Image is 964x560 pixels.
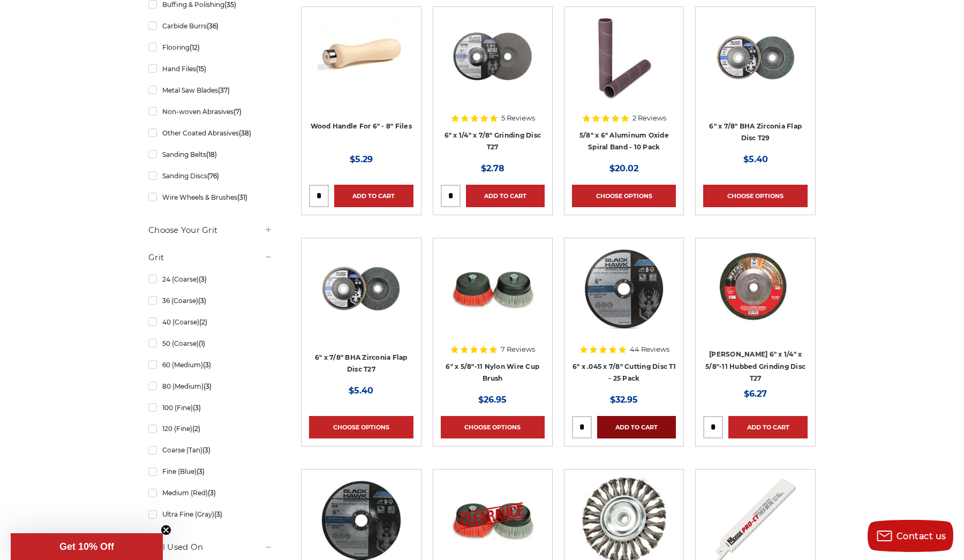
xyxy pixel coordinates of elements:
[193,404,201,412] span: (3)
[148,377,273,396] a: 80 (Medium)
[632,115,666,122] span: 2 Reviews
[161,525,171,535] button: Close teaser
[630,346,669,353] span: 44 Reviews
[148,59,273,78] a: Hand Files
[450,246,536,331] img: 6" x 5/8"-11 Nylon Wire Wheel Cup Brushes
[743,154,768,164] span: $5.40
[148,462,273,481] a: Fine (Blue)
[203,361,211,369] span: (3)
[572,185,676,207] a: Choose Options
[450,14,536,100] img: 6 inch grinding disc by Black Hawk Abrasives
[501,115,535,122] span: 5 Reviews
[315,353,408,374] a: 6" x 7/8" BHA Zirconia Flap Disc T27
[148,81,273,100] a: Metal Saw Blades
[501,346,535,353] span: 7 Reviews
[207,172,219,180] span: (76)
[239,129,251,137] span: (38)
[148,224,273,237] h5: Choose Your Grit
[190,43,200,51] span: (12)
[237,193,247,201] span: (31)
[199,318,207,326] span: (2)
[610,395,638,405] span: $32.95
[202,446,210,454] span: (3)
[573,362,676,383] a: 6" x .045 x 7/8" Cutting Disc T1 - 25 Pack
[349,385,373,396] span: $5.40
[309,246,413,350] a: Coarse 36 grit BHA Zirconia flap disc, 6-inch, flat T27 for aggressive material removal
[218,86,230,94] span: (37)
[597,416,676,438] a: Add to Cart
[713,14,799,100] img: Black Hawk 6 inch T29 coarse flap discs, 36 grit for efficient material removal
[11,533,163,560] div: Get 10% OffClose teaser
[703,185,807,207] a: Choose Options
[318,246,404,331] img: Coarse 36 grit BHA Zirconia flap disc, 6-inch, flat T27 for aggressive material removal
[148,398,273,417] a: 100 (Fine)
[572,14,676,118] a: 5/8" x 6" Spiral Bands Aluminum Oxide
[710,246,801,331] img: 6" grinding wheel with hub
[199,339,205,347] span: (1)
[309,14,413,118] a: File Handle
[441,246,545,350] a: 6" x 5/8"-11 Nylon Wire Wheel Cup Brushes
[572,246,676,350] a: 6" x .045 x 7/8" Cutting Disc T1
[728,416,807,438] a: Add to Cart
[148,355,273,374] a: 60 (Medium)
[196,65,206,73] span: (15)
[609,163,638,173] span: $20.02
[311,122,412,130] a: Wood Handle For 6" - 8" Files
[703,14,807,118] a: Black Hawk 6 inch T29 coarse flap discs, 36 grit for efficient material removal
[214,510,222,518] span: (3)
[148,313,273,331] a: 40 (Coarse)
[148,17,273,35] a: Carbide Burrs
[148,483,273,502] a: Medium (Red)
[579,131,669,152] a: 5/8" x 6" Aluminum Oxide Spiral Band - 10 Pack
[478,395,507,405] span: $26.95
[207,22,219,30] span: (36)
[445,131,541,152] a: 6" x 1/4" x 7/8" Grinding Disc T27
[441,416,545,438] a: Choose Options
[703,246,807,350] a: 6" grinding wheel with hub
[148,291,273,310] a: 36 (Coarse)
[148,270,273,289] a: 24 (Coarse)
[466,185,545,207] a: Add to Cart
[581,14,667,100] img: 5/8" x 6" Spiral Bands Aluminum Oxide
[148,167,273,185] a: Sanding Discs
[318,14,404,100] img: File Handle
[309,416,413,438] a: Choose Options
[148,251,273,264] h5: Grit
[350,154,373,164] span: $5.29
[481,163,504,173] span: $2.78
[148,541,273,554] h5: Tool Used On
[446,362,539,383] a: 6" x 5/8"-11 Nylon Wire Cup Brush
[204,382,212,390] span: (3)
[224,1,236,9] span: (35)
[198,297,206,305] span: (3)
[148,145,273,164] a: Sanding Belts
[148,441,273,459] a: Coarse (Tan)
[897,531,946,541] span: Contact us
[441,14,545,118] a: 6 inch grinding disc by Black Hawk Abrasives
[148,419,273,438] a: 120 (Fine)
[334,185,413,207] a: Add to Cart
[208,489,216,497] span: (3)
[148,38,273,57] a: Flooring
[148,124,273,142] a: Other Coated Abrasives
[59,541,114,552] span: Get 10% Off
[709,122,802,142] a: 6" x 7/8" BHA Zirconia Flap Disc T29
[705,350,805,382] a: [PERSON_NAME] 6" x 1/4" x 5/8"-11 Hubbed Grinding Disc T27
[206,150,217,158] span: (18)
[234,108,242,116] span: (7)
[148,334,273,353] a: 50 (Coarse)
[197,467,205,475] span: (3)
[148,188,273,207] a: Wire Wheels & Brushes
[192,425,200,433] span: (2)
[581,246,667,331] img: 6" x .045 x 7/8" Cutting Disc T1
[744,389,767,399] span: $6.27
[148,505,273,524] a: Ultra Fine (Gray)
[148,102,273,121] a: Non-woven Abrasives
[199,275,207,283] span: (3)
[868,520,953,552] button: Contact us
